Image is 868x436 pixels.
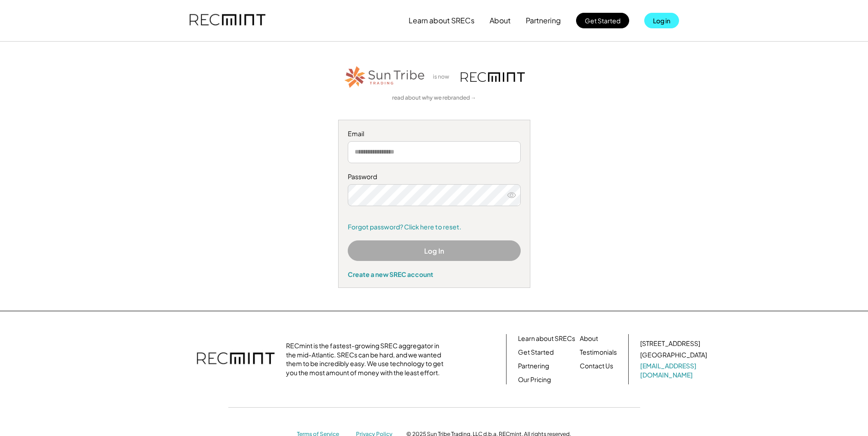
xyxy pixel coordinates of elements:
a: Our Pricing [518,375,551,384]
button: Learn about SRECs [409,11,474,30]
a: Get Started [518,348,554,357]
a: Contact Us [580,362,613,371]
a: Learn about SRECs [518,334,575,343]
div: Email [348,129,521,138]
img: STT_Horizontal_Logo%2B-%2BColor.png [344,64,426,90]
img: recmint-logotype%403x.png [197,343,275,375]
button: Log in [644,13,679,28]
button: Get Started [576,13,629,28]
img: recmint-logotype%403x.png [461,72,525,82]
img: recmint-logotype%403x.png [189,5,265,36]
a: Forgot password? Click here to reset. [348,223,521,232]
button: About [490,11,511,30]
div: is now [431,73,456,81]
button: Log In [348,240,521,261]
div: Password [348,172,521,181]
a: About [580,334,598,343]
button: Partnering [526,11,561,30]
a: [EMAIL_ADDRESS][DOMAIN_NAME] [640,362,709,379]
div: [GEOGRAPHIC_DATA] [640,351,707,360]
div: [STREET_ADDRESS] [640,339,700,348]
a: Partnering [518,362,549,371]
a: read about why we rebranded → [392,94,476,102]
div: Create a new SREC account [348,270,521,278]
a: Testimonials [580,348,617,357]
div: RECmint is the fastest-growing SREC aggregator in the mid-Atlantic. SRECs can be hard, and we wan... [286,341,448,377]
